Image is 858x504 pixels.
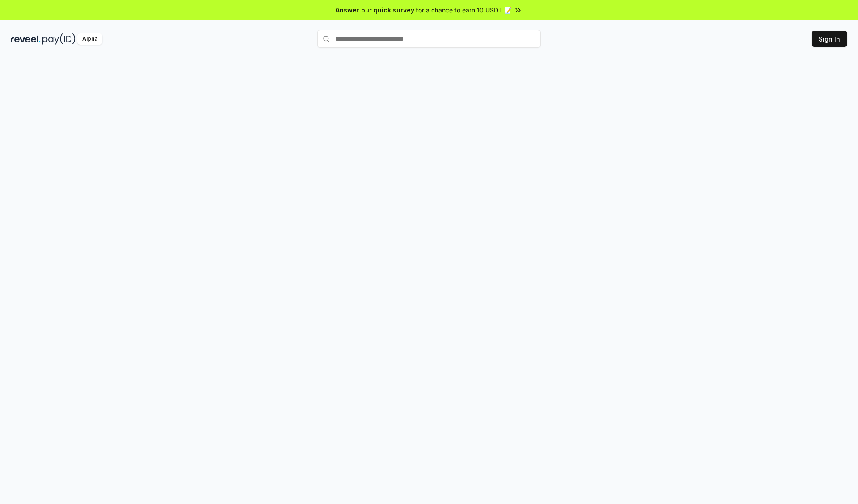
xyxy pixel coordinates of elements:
img: pay_id [42,33,76,45]
span: for a chance to earn 10 USDT 📝 [416,5,512,15]
span: Answer our quick survey [336,5,414,15]
button: Sign In [812,31,847,47]
div: Alpha [77,33,102,45]
img: reveel_dark [11,33,41,45]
